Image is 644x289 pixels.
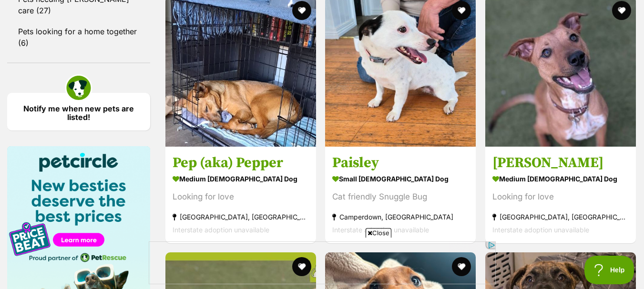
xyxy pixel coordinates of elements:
iframe: Advertisement [149,241,496,284]
strong: medium [DEMOGRAPHIC_DATA] Dog [492,172,629,186]
strong: medium [DEMOGRAPHIC_DATA] Dog [173,172,309,186]
span: Interstate adoption unavailable [492,226,589,234]
a: Pets looking for a home together (6) [7,21,150,53]
img: adc.png [136,0,142,7]
strong: Camperdown, [GEOGRAPHIC_DATA] [332,210,469,223]
div: Cat friendly Snuggle Bug [332,190,469,203]
span: Interstate adoption unavailable [332,226,429,234]
div: Looking for love [173,190,309,203]
span: Close [366,228,391,238]
strong: [GEOGRAPHIC_DATA], [GEOGRAPHIC_DATA] [492,210,629,223]
h3: [PERSON_NAME] [492,154,629,172]
a: Notify me when new pets are listed! [7,93,150,130]
iframe: Help Scout Beacon - Open [584,256,634,284]
div: Looking for love [492,190,629,203]
button: favourite [292,1,311,20]
h3: Pep (aka) Pepper [173,154,309,172]
strong: small [DEMOGRAPHIC_DATA] Dog [332,172,469,186]
button: favourite [612,1,631,20]
button: favourite [452,1,471,20]
span: Interstate adoption unavailable [173,226,269,234]
strong: [GEOGRAPHIC_DATA], [GEOGRAPHIC_DATA] [173,210,309,223]
a: [PERSON_NAME] medium [DEMOGRAPHIC_DATA] Dog Looking for love [GEOGRAPHIC_DATA], [GEOGRAPHIC_DATA]... [485,147,636,243]
a: Paisley small [DEMOGRAPHIC_DATA] Dog Cat friendly Snuggle Bug Camperdown, [GEOGRAPHIC_DATA] Inter... [325,147,476,243]
a: Pep (aka) Pepper medium [DEMOGRAPHIC_DATA] Dog Looking for love [GEOGRAPHIC_DATA], [GEOGRAPHIC_DA... [165,147,316,243]
h3: Paisley [332,154,469,172]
